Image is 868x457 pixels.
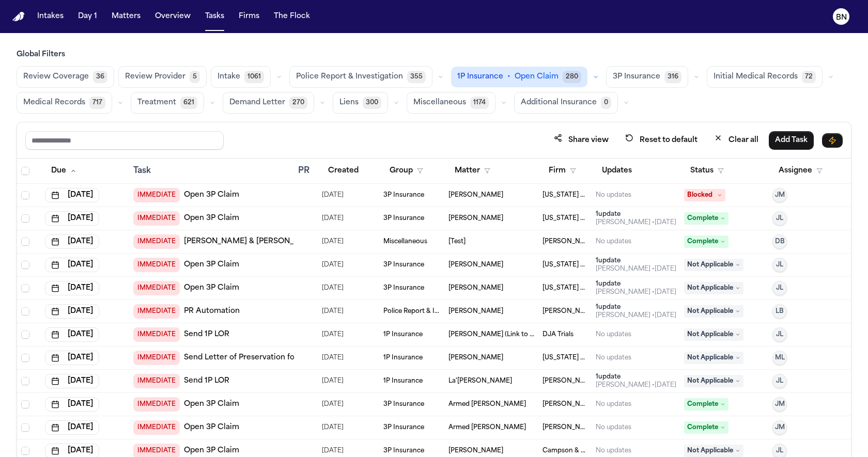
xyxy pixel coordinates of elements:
button: Liens300 [333,92,388,114]
h3: Global Filters [17,50,851,60]
button: Matters [107,7,145,26]
img: Finch Logo [12,12,25,22]
span: Review Provider [125,72,185,82]
span: 1P Insurance [457,72,503,82]
span: Demand Letter [229,98,285,108]
span: 1061 [244,71,264,83]
span: Miscellaneous [413,98,466,108]
button: Reset to default [619,131,704,150]
span: 316 [664,71,681,83]
button: Demand Letter270 [223,92,314,114]
button: 3P Insurance316 [606,66,688,88]
button: Tasks [201,7,228,26]
span: Additional Insurance [521,98,597,108]
button: Review Provider5 [118,66,207,88]
span: 72 [802,71,816,83]
button: Intake1061 [211,66,271,88]
span: 270 [289,97,307,109]
span: 0 [601,97,611,109]
button: Police Report & Investigation355 [289,66,432,88]
button: Intakes [33,7,68,26]
span: 355 [407,71,426,83]
span: Review Coverage [23,72,89,82]
button: Day 1 [74,7,101,26]
button: 1P Insurance•Open Claim280 [451,67,587,87]
button: Review Coverage36 [17,66,114,88]
button: Share view [548,131,615,150]
button: Immediate Task [822,133,843,148]
button: Clear all [708,131,765,150]
span: 717 [89,97,105,109]
button: Medical Records717 [17,92,112,114]
button: Add Task [769,131,814,150]
span: 5 [190,71,200,83]
span: Medical Records [23,98,85,108]
span: Intake [218,72,240,82]
button: Treatment621 [131,92,204,114]
span: Initial Medical Records [714,72,798,82]
button: The Flock [270,7,314,26]
a: Home [12,12,25,22]
button: Miscellaneous1174 [407,92,495,114]
button: Additional Insurance0 [514,92,618,114]
span: Treatment [137,98,176,108]
span: Open Claim [515,72,559,82]
span: 36 [93,71,107,83]
span: 1174 [470,97,489,109]
span: • [507,72,510,82]
span: 300 [363,97,381,109]
span: 621 [180,97,197,109]
span: Police Report & Investigation [296,72,403,82]
span: Liens [339,98,359,108]
span: 280 [563,71,581,83]
span: 3P Insurance [613,72,660,82]
button: Initial Medical Records72 [707,66,823,88]
button: Firms [235,7,263,26]
button: Overview [151,7,195,26]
